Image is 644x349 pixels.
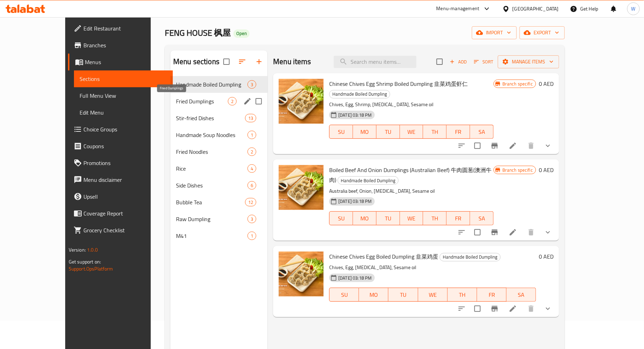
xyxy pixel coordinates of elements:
[80,91,167,100] span: Full Menu View
[335,275,374,281] span: [DATE] 03:18 PM
[335,198,374,205] span: [DATE] 03:18 PM
[507,288,536,302] button: SA
[525,28,559,37] span: export
[176,164,248,173] span: Rice
[356,127,374,137] span: MO
[165,25,231,41] span: FENG HOUSE 枫屋
[470,225,485,240] span: Select to update
[68,54,173,70] a: Menus
[176,215,248,223] div: Raw Dumpling
[544,304,552,313] svg: Show Choices
[176,232,248,240] span: M41
[470,301,485,316] span: Select to update
[74,104,173,121] a: Edit Menu
[332,213,350,224] span: SU
[379,127,397,137] span: TU
[68,171,173,188] a: Menu disclaimer
[400,211,423,225] button: WE
[432,54,447,69] span: Select section
[329,165,492,185] span: Boiled Beef And Onion Dumplings (Australian Beef) 牛肉圆葱(澳洲牛肉)
[418,288,448,302] button: WE
[391,290,415,300] span: TU
[245,114,256,122] div: items
[540,300,556,317] button: show more
[83,24,167,33] span: Edit Restaurant
[170,93,267,110] div: Fried Dumplings2edit
[170,227,267,244] div: M411
[74,87,173,104] a: Full Menu View
[436,5,480,13] div: Menu-management
[69,245,86,254] span: Version:
[248,215,256,223] div: items
[544,228,552,237] svg: Show Choices
[248,181,256,190] div: items
[329,211,353,225] button: SU
[68,121,173,138] a: Choice Groups
[170,211,267,227] div: Raw Dumpling3
[68,138,173,155] a: Coupons
[279,252,324,296] img: Chinese Chives Egg Boiled Dumpling 韭菜鸡蛋
[176,148,248,156] div: Fried Noodles
[176,181,248,190] span: Side Dishes
[500,81,536,87] span: Branch specific
[400,125,423,139] button: WE
[509,228,517,237] a: Edit menu item
[248,131,256,139] div: items
[173,56,219,67] h2: Menu sections
[233,29,250,38] div: Open
[472,26,517,39] button: import
[68,20,173,37] a: Edit Restaurant
[486,224,503,241] button: Branch-specific-item
[245,115,256,122] span: 13
[520,26,565,39] button: export
[80,75,167,83] span: Sections
[245,199,256,206] span: 12
[335,112,374,118] span: [DATE] 03:18 PM
[523,300,540,317] button: delete
[170,73,267,247] nav: Menu sections
[503,57,554,66] span: Manage items
[426,127,444,137] span: TH
[447,56,469,67] span: Add item
[248,132,256,138] span: 1
[279,165,324,210] img: Boiled Beef And Onion Dumplings (Australian Beef) 牛肉圆葱(澳洲牛肉)
[477,28,511,37] span: import
[248,216,256,223] span: 3
[74,70,173,87] a: Sections
[470,211,494,225] button: SA
[176,80,248,89] span: Handmade Boiled Dumpling
[473,213,491,224] span: SA
[403,127,421,137] span: WE
[486,300,503,317] button: Branch-specific-item
[83,192,167,201] span: Upsell
[85,58,167,66] span: Menus
[353,125,377,139] button: MO
[421,290,445,300] span: WE
[353,211,377,225] button: MO
[450,290,474,300] span: TH
[423,125,447,139] button: TH
[248,182,256,189] span: 6
[170,160,267,177] div: Rice4
[509,304,517,313] a: Edit menu item
[83,125,167,134] span: Choice Groups
[248,80,256,89] div: items
[69,264,113,273] a: Support.OpsPlatform
[449,213,467,224] span: FR
[631,5,636,13] span: W
[68,222,173,239] a: Grocery Checklist
[338,177,398,185] span: Handmade Boiled Dumpling
[329,288,359,302] button: SU
[423,211,447,225] button: TH
[245,198,256,206] div: items
[329,263,536,272] p: Chives, Egg, [MEDICAL_DATA], Sesame oil
[440,253,501,261] div: Handmade Boiled Dumpling
[176,198,245,206] span: Bubble Tea
[68,37,173,54] a: Branches
[544,142,552,150] svg: Show Choices
[68,155,173,171] a: Promotions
